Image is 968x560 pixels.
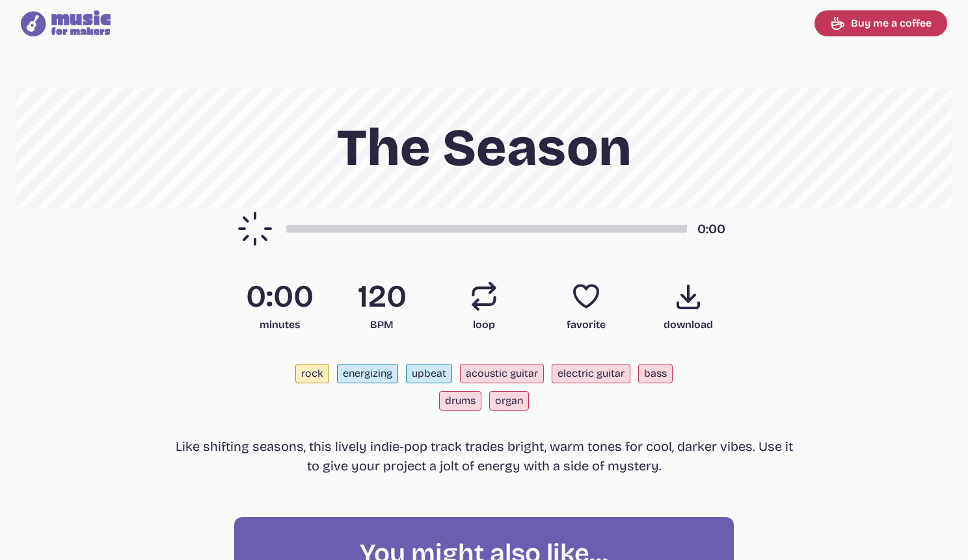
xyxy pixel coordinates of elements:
[336,317,428,333] span: BPM
[337,364,398,383] button: energizing
[172,88,796,208] h1: The Season
[642,317,734,333] span: download
[638,364,673,383] button: bass
[406,364,452,383] button: upbeat
[286,225,687,233] div: song-time-bar
[468,281,500,312] button: Loop
[172,437,796,476] p: Like shifting seasons, this lively indie-pop track trades bright, warm tones for cool, darker vib...
[489,391,529,411] button: organ
[336,281,428,312] span: 120
[552,364,630,383] button: electric guitar
[234,317,326,333] span: minutes
[571,281,602,312] button: Favorite
[540,317,632,333] span: favorite
[438,317,530,333] span: loop
[234,281,326,312] span: 0:00
[439,391,481,411] button: drums
[697,219,734,238] div: timer
[814,10,947,36] a: Buy me a coffee
[460,364,544,383] button: acoustic guitar
[295,364,329,383] button: rock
